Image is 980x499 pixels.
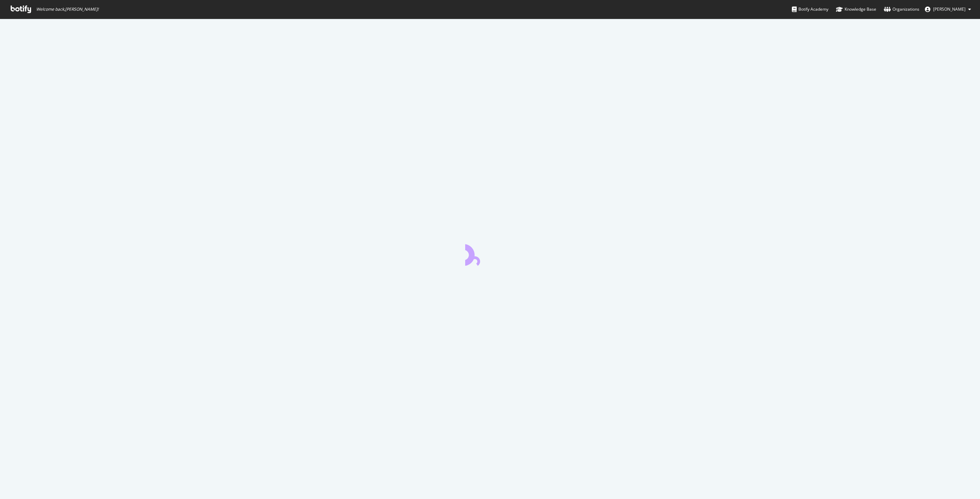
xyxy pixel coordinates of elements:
div: Organizations [884,6,919,13]
span: Welcome back, [PERSON_NAME] ! [36,7,99,12]
span: David Drey [933,6,966,12]
button: [PERSON_NAME] [919,4,977,15]
div: animation [465,241,515,266]
div: Botify Academy [792,6,828,13]
div: Knowledge Base [836,6,876,13]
